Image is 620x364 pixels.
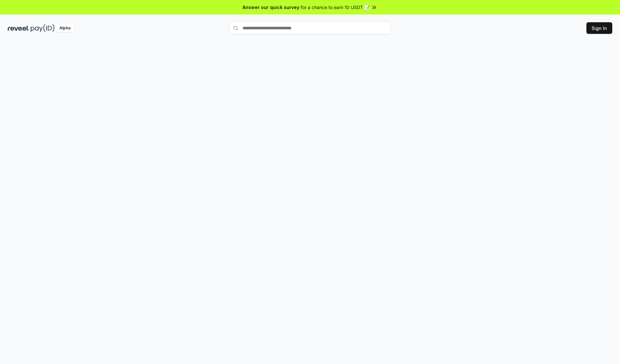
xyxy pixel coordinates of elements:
span: Answer our quick survey [243,4,299,11]
button: Sign In [586,22,612,34]
div: Alpha [56,24,74,32]
img: pay_id [31,24,55,32]
span: for a chance to earn 10 USDT 📝 [301,4,370,11]
img: reveel_dark [8,24,29,32]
